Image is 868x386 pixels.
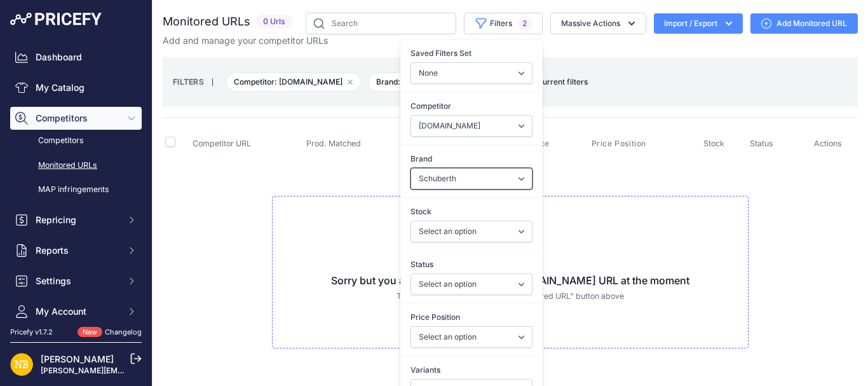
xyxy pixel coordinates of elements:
span: Competitor URL [193,139,251,148]
img: Pricefy Logo [10,13,102,25]
span: Stock [703,139,724,148]
span: Brand: Schuberth [368,72,458,92]
span: Status [750,139,773,148]
span: Price Position [592,139,646,149]
button: Import / Export [654,13,743,34]
label: Brand [410,153,532,165]
small: FILTERS [173,77,204,86]
span: Prod. Matched [306,139,361,148]
a: Add Monitored URL [750,13,858,34]
a: [PERSON_NAME] [41,354,114,364]
span: Settings [36,275,119,287]
button: Price Position [592,139,649,149]
p: To add a new one click the "Add Monitored URL" button above [283,291,738,303]
label: Price Position [410,311,532,324]
button: Competitors [10,107,142,130]
button: Repricing [10,209,142,231]
span: Save current filters [518,77,588,86]
button: Settings [10,270,142,293]
label: Stock [410,205,532,218]
label: Variants [410,364,532,376]
button: Filters2 [464,13,543,34]
span: Competitors [36,112,119,125]
span: My Account [36,305,119,318]
a: Monitored URLs [10,155,142,177]
button: My Account [10,300,142,323]
h3: Sorry but you are not monitoring any [DOMAIN_NAME] URL at the moment [283,273,738,288]
span: Competitor: [DOMAIN_NAME] [226,72,361,92]
button: Reports [10,239,142,262]
a: [PERSON_NAME][EMAIL_ADDRESS][DOMAIN_NAME] [41,366,236,375]
input: Search [306,13,456,34]
div: Pricefy v1.7.2 [10,327,53,338]
button: My Price [514,139,552,149]
a: MAP infringements [10,179,142,201]
a: My Catalog [10,76,142,99]
small: | [204,78,221,86]
p: Add and manage your competitor URLs [163,34,328,47]
label: Saved Filters Set [410,47,532,60]
label: Competitor [410,100,532,113]
span: Repricing [36,214,119,226]
button: Massive Actions [550,13,646,34]
span: New [78,327,102,338]
a: Competitors [10,130,142,152]
a: Dashboard [10,46,142,69]
span: Reports [36,244,119,257]
h2: Monitored URLs [163,13,250,31]
span: Actions [814,139,842,148]
a: Changelog [105,327,142,336]
span: 0 Urls [255,15,293,29]
label: Status [410,258,532,271]
span: 2 [517,17,532,30]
